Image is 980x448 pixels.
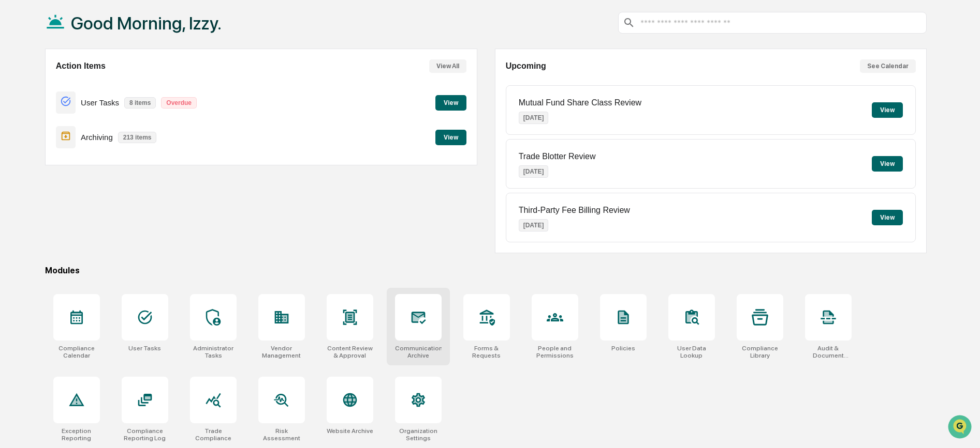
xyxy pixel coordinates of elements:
[81,98,119,107] p: User Tasks
[506,61,546,71] h2: Upcoming
[35,79,170,89] div: Start new chat
[435,97,466,107] a: View
[519,206,630,215] p: Third-Party Fee Billing Review
[56,61,106,71] h2: Action Items
[190,427,237,442] div: Trade Compliance
[258,345,305,359] div: Vendor Management
[190,345,237,359] div: Administrator Tasks
[668,345,715,359] div: User Data Lookup
[327,427,373,435] div: Website Archive
[73,175,125,183] a: Powered byPylon
[532,345,578,359] div: People and Permissions
[947,414,975,442] iframe: Open customer support
[860,59,916,73] button: See Calendar
[35,89,131,98] div: We're available if you need us!
[124,97,156,109] p: 8 items
[872,156,903,172] button: View
[71,126,133,145] a: 🗄️Attestations
[21,150,65,160] span: Data Lookup
[429,59,466,73] button: View All
[327,345,373,359] div: Content Review & Approval
[103,175,125,183] span: Pylon
[737,345,783,359] div: Compliance Library
[395,427,442,442] div: Organization Settings
[85,130,128,141] span: Attestations
[81,133,113,142] p: Archiving
[128,345,161,352] div: User Tasks
[435,95,466,111] button: View
[176,82,188,95] button: Start new chat
[71,13,222,34] h1: Good Morning, Izzy.
[519,152,596,161] p: Trade Blotter Review
[872,210,903,225] button: View
[872,102,903,118] button: View
[611,345,635,352] div: Policies
[519,112,549,124] p: [DATE]
[435,130,466,145] button: View
[161,97,197,109] p: Overdue
[122,427,168,442] div: Compliance Reporting Log
[118,132,157,143] p: 213 items
[6,146,69,164] a: 🔎Data Lookup
[519,98,641,107] p: Mutual Fund Share Class Review
[805,345,852,359] div: Audit & Document Logs
[45,266,927,275] div: Modules
[6,126,71,145] a: 🖐️Preclearance
[519,165,549,178] p: [DATE]
[53,427,100,442] div: Exception Reporting
[10,22,188,38] p: How can we help?
[258,427,305,442] div: Risk Assessment
[463,345,510,359] div: Forms & Requests
[519,219,549,231] p: [DATE]
[10,79,29,98] img: 1746055101610-c473b297-6a78-478c-a979-82029cc54cd1
[53,345,100,359] div: Compliance Calendar
[75,131,83,140] div: 🗄️
[10,131,19,140] div: 🖐️
[435,132,466,142] a: View
[395,345,442,359] div: Communications Archive
[10,151,19,159] div: 🔎
[21,130,67,141] span: Preclearance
